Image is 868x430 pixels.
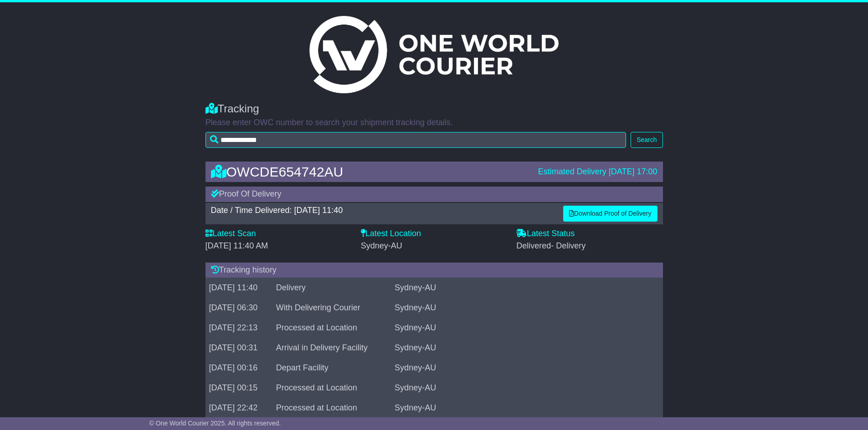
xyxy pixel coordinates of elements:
td: With Delivering Courier [272,298,391,318]
a: Download Proof of Delivery [563,206,657,222]
span: [DATE] 11:40 AM [205,241,268,250]
div: Tracking history [205,263,663,278]
td: Sydney-AU [391,358,663,378]
span: Sydney-AU [361,241,402,250]
div: Proof Of Delivery [205,187,663,202]
td: Delivery [272,278,391,298]
td: Arrival in Delivery Facility [272,338,391,358]
td: Sydney-AU [391,318,663,338]
td: Sydney-AU [391,278,663,298]
span: © One World Courier 2025. All rights reserved. [149,420,281,427]
div: Date / Time Delivered: [DATE] 11:40 [211,206,554,216]
td: [DATE] 22:13 [205,318,272,338]
div: Estimated Delivery [DATE] 17:00 [538,167,657,177]
td: Processed at Location [272,378,391,398]
td: Sydney-AU [391,378,663,398]
label: Latest Status [516,229,575,239]
td: [DATE] 00:16 [205,358,272,378]
td: Sydney-AU [391,338,663,358]
td: Processed at Location [272,398,391,418]
img: Light [309,16,558,93]
td: [DATE] 06:30 [205,298,272,318]
label: Latest Location [361,229,421,239]
span: Delivered [516,241,586,250]
td: Sydney-AU [391,298,663,318]
td: Depart Facility [272,358,391,378]
span: - Delivery [551,241,586,250]
div: OWCDE654742AU [206,164,534,179]
td: [DATE] 11:40 [205,278,272,298]
label: Latest Scan [205,229,256,239]
td: Sydney-AU [391,398,663,418]
td: [DATE] 00:31 [205,338,272,358]
td: [DATE] 22:42 [205,398,272,418]
td: [DATE] 00:15 [205,378,272,398]
td: Processed at Location [272,318,391,338]
p: Please enter OWC number to search your shipment tracking details. [205,118,663,128]
div: Tracking [205,102,663,116]
button: Search [631,132,663,148]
